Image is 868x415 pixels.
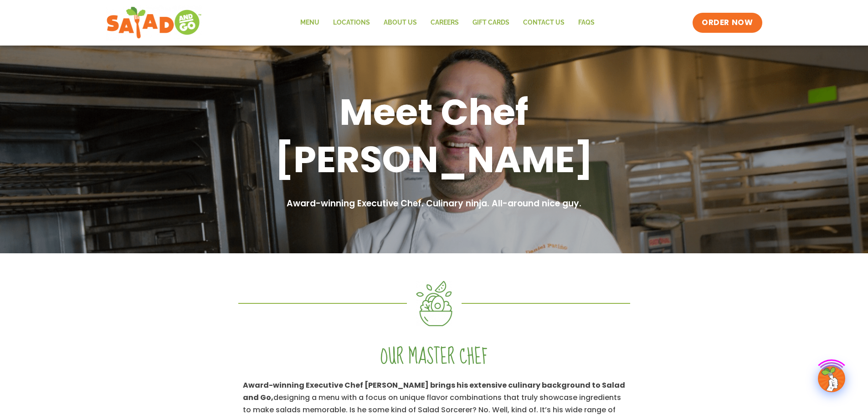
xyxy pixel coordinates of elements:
[702,17,753,28] span: ORDER NOW
[571,12,601,33] a: FAQs
[416,281,452,326] img: Asset 4@2x
[106,5,202,41] img: new-SAG-logo-768×292
[243,380,625,403] strong: Award-winning Executive Chef [PERSON_NAME] brings his extensive culinary background to Salad and Go,
[197,88,671,183] h1: Meet Chef [PERSON_NAME]
[424,12,466,33] a: Careers
[197,197,671,210] h2: Award-winning Executive Chef. Culinary ninja. All-around nice guy.
[516,12,571,33] a: Contact Us
[377,12,424,33] a: About Us
[293,12,326,33] a: Menu
[326,12,377,33] a: Locations
[293,12,601,33] nav: Menu
[693,13,762,33] a: ORDER NOW
[466,12,516,33] a: GIFT CARDS
[243,344,626,370] h2: Our master chef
